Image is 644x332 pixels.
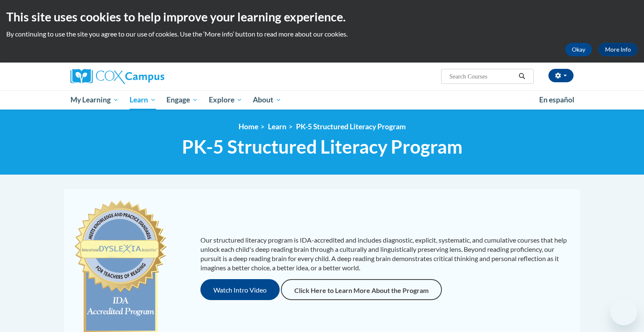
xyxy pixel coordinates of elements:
[548,69,574,82] button: Account Settings
[534,91,580,109] a: En español
[6,8,638,25] h2: This site uses cookies to help improve your learning experience.
[209,95,242,105] span: Explore
[65,90,124,110] a: My Learning
[610,298,637,325] iframe: Button to launch messaging window
[58,90,586,110] div: Main menu
[296,122,406,131] a: PK-5 Structured Literacy Program
[239,122,258,131] a: Home
[130,95,156,105] span: Learn
[70,69,164,84] img: Cox Campus
[161,90,203,110] a: Engage
[281,279,442,300] a: Click Here to Learn More About the Program
[253,95,281,105] span: About
[200,279,280,300] button: Watch Intro Video
[268,122,286,131] a: Learn
[70,69,230,84] a: Cox Campus
[124,90,161,110] a: Learn
[166,95,198,105] span: Engage
[516,71,528,81] button: Search
[565,43,592,56] button: Okay
[539,95,574,104] span: En español
[70,95,119,105] span: My Learning
[203,90,248,110] a: Explore
[200,235,571,272] p: Our structured literacy program is IDA-accredited and includes diagnostic, explicit, systematic, ...
[449,71,516,81] input: Search Courses
[598,43,638,56] a: More Info
[248,90,287,110] a: About
[182,136,462,158] span: PK-5 Structured Literacy Program
[6,29,638,39] p: By continuing to use the site you agree to our use of cookies. Use the ‘More info’ button to read...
